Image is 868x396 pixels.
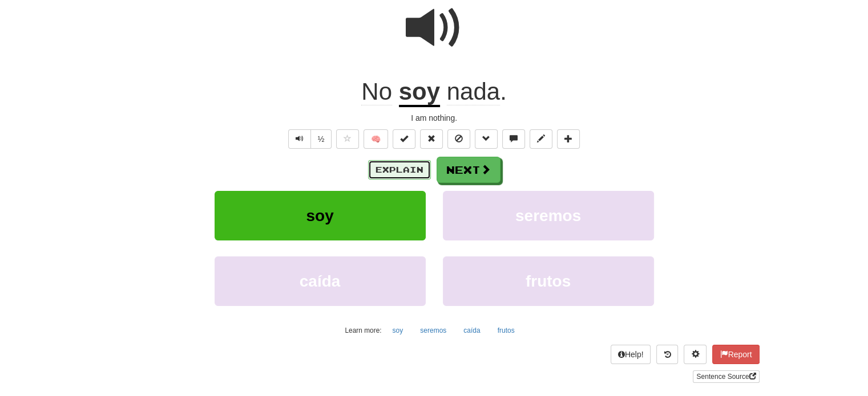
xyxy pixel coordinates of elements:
button: caída [215,256,426,306]
span: seremos [515,207,581,224]
button: frutos [443,256,654,306]
button: soy [215,191,426,240]
button: Play sentence audio (ctl+space) [288,129,311,149]
button: frutos [491,322,521,339]
div: Text-to-speech controls [286,129,332,149]
u: soy [399,78,440,107]
button: Edit sentence (alt+d) [530,129,552,149]
span: caída [300,272,341,290]
div: I am nothing. [109,112,760,124]
button: caída [457,322,486,339]
button: Add to collection (alt+a) [557,129,580,149]
span: No [361,78,392,105]
button: Set this sentence to 100% Mastered (alt+m) [393,129,415,149]
button: ½ [310,129,332,149]
button: soy [386,322,410,339]
span: frutos [526,272,571,290]
button: Reset to 0% Mastered (alt+r) [420,129,443,149]
button: Ignore sentence (alt+i) [447,129,470,149]
span: soy [306,207,333,224]
small: Learn more: [345,326,381,334]
button: 🧠 [364,129,388,149]
button: seremos [443,191,654,240]
button: Grammar (alt+g) [475,129,498,149]
button: seremos [414,322,453,339]
button: Next [437,157,500,183]
a: Sentence Source [693,370,759,383]
button: Favorite sentence (alt+f) [336,129,359,149]
span: nada [447,78,500,105]
span: . [440,78,507,105]
button: Help! [611,345,651,364]
button: Round history (alt+y) [656,345,678,364]
button: Discuss sentence (alt+u) [502,129,525,149]
button: Explain [368,160,431,179]
button: Report [712,345,759,364]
